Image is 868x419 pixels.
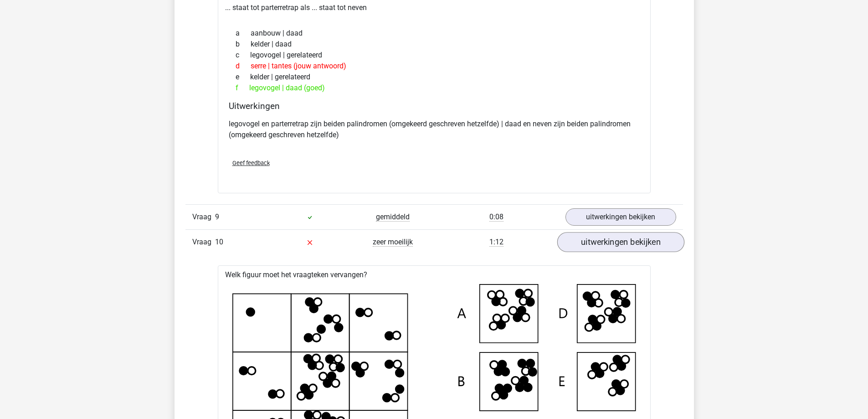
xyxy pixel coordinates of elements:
div: serre | tantes (jouw antwoord) [229,61,640,72]
span: 9 [215,212,219,221]
div: aanbouw | daad [229,28,640,39]
div: kelder | gerelateerd [229,72,640,83]
span: b [236,39,251,50]
span: f [236,83,249,93]
span: 10 [215,238,223,246]
span: 0:08 [489,212,503,222]
div: kelder | daad [229,39,640,50]
a: uitwerkingen bekijken [557,232,684,252]
span: Vraag [192,237,215,248]
span: Vraag [192,212,215,222]
h4: Uitwerkingen [229,101,640,111]
span: Geef feedback [232,160,270,166]
div: legovogel | gerelateerd [229,50,640,61]
span: c [236,50,250,61]
span: a [236,28,251,39]
span: zeer moeilijk [373,238,413,247]
span: e [236,72,250,83]
span: d [236,61,251,72]
span: 1:12 [489,238,503,247]
p: legovogel en parterretrap zijn beiden palindromen (omgekeerd geschreven hetzelfde) | daad en neve... [229,119,640,140]
a: uitwerkingen bekijken [565,208,676,226]
span: gemiddeld [376,212,410,222]
div: legovogel | daad (goed) [229,83,640,93]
